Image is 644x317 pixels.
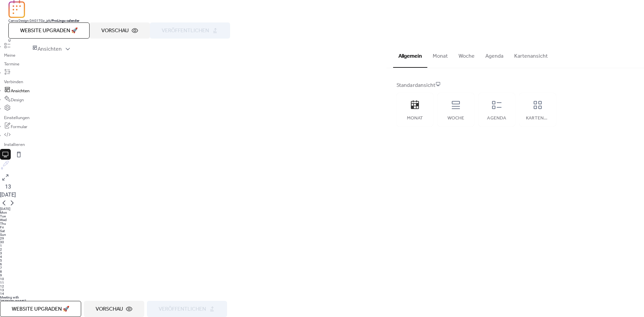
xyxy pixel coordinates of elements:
[84,301,144,317] button: Vorschau
[485,116,508,121] div: Agenda
[453,42,480,67] button: Woche
[526,116,549,121] div: Kartenansicht
[38,45,62,53] span: Ansichten
[396,82,633,90] div: Standardansicht
[509,42,553,67] button: Kartenansicht
[8,19,50,22] a: Canva Design DAG1TGz_jzk
[4,70,23,84] a: Verbinden
[4,141,25,149] span: Installieren
[4,78,23,87] span: Verbinden
[393,42,427,68] button: Allgemein
[11,96,24,105] span: Design
[444,116,468,121] div: Woche
[50,19,52,22] b: /
[11,87,30,96] span: Ansichten
[12,305,69,313] span: Website upgraden 🚀
[4,44,30,66] a: Meine Termine
[96,305,123,313] span: Vorschau
[20,27,78,35] span: Website upgraden 🚀
[90,22,150,39] button: Vorschau
[480,42,509,67] button: Agenda
[4,88,30,93] a: Ansichten
[4,114,30,122] span: Einstellungen
[52,19,79,22] b: ProLingu calender
[4,51,30,69] span: Meine Termine
[403,116,427,121] div: Monat
[427,42,453,67] button: Monat
[4,106,30,120] a: Einstellungen
[101,27,129,35] span: Vorschau
[4,97,24,102] a: Design
[4,124,28,129] a: Formular
[4,133,25,147] a: Installieren
[11,123,28,131] span: Formular
[8,22,90,39] button: Website upgraden 🚀
[8,39,10,42] div: U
